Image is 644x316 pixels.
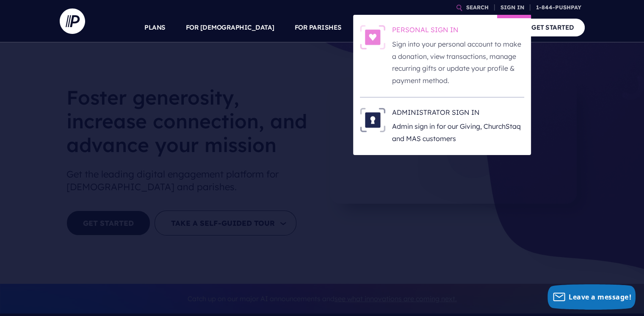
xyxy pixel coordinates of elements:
[521,19,585,36] a: GET STARTED
[295,13,342,42] a: FOR PARISHES
[420,13,449,42] a: EXPLORE
[569,292,631,302] span: Leave a message!
[392,108,524,120] h6: ADMINISTRATOR SIGN IN
[144,13,166,42] a: PLANS
[360,108,385,132] img: ADMINISTRATOR SIGN IN - Illustration
[360,25,524,87] a: PERSONAL SIGN IN - Illustration PERSONAL SIGN IN Sign into your personal account to make a donati...
[360,25,385,50] img: PERSONAL SIGN IN - Illustration
[470,13,501,42] a: COMPANY
[362,13,400,42] a: SOLUTIONS
[186,13,274,42] a: FOR [DEMOGRAPHIC_DATA]
[392,120,524,145] p: Admin sign in for our Giving, ChurchStaq and MAS customers
[392,38,524,87] p: Sign into your personal account to make a donation, view transactions, manage recurring gifts or ...
[360,108,524,145] a: ADMINISTRATOR SIGN IN - Illustration ADMINISTRATOR SIGN IN Admin sign in for our Giving, ChurchSt...
[547,284,636,310] button: Leave a message!
[392,25,524,38] h6: PERSONAL SIGN IN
